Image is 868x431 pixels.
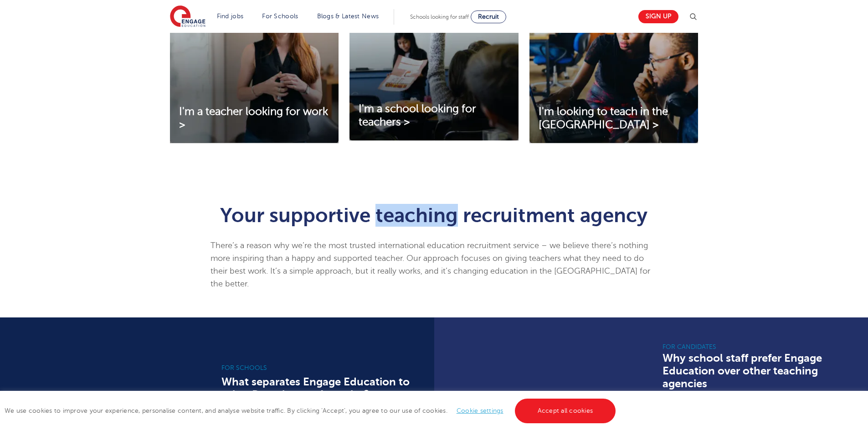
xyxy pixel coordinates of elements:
span: I'm a teacher looking for work > [179,105,328,131]
img: Engage Education [170,5,205,28]
a: Cookie settings [457,407,503,414]
a: Blogs & Latest News [317,13,379,20]
a: I'm looking to teach in the [GEOGRAPHIC_DATA] > [529,105,698,132]
h6: For schools [221,363,419,373]
a: Find jobs [217,13,244,20]
a: Recruit [471,10,506,23]
span: We use cookies to improve your experience, personalise content, and analyse website traffic. By c... [5,407,618,414]
span: I'm looking to teach in the [GEOGRAPHIC_DATA] > [539,105,668,131]
a: Sign up [638,10,678,23]
span: There’s a reason why we’re the most trusted international education recruitment service – we beli... [211,241,650,288]
a: I'm a teacher looking for work > [170,105,339,132]
span: Schools looking for staff [410,14,469,20]
a: Accept all cookies [515,399,616,423]
span: Recruit [478,13,499,20]
a: For Schools [262,13,298,20]
h1: Your supportive teaching recruitment agency [211,205,657,225]
h3: What separates Engage Education to other Recruitment Agencies? [221,375,419,401]
h3: Why school staff prefer Engage Education over other teaching agencies [663,352,860,390]
h6: For Candidates [663,343,860,352]
span: I'm a school looking for teachers > [359,103,476,128]
a: I'm a school looking for teachers > [349,103,518,129]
